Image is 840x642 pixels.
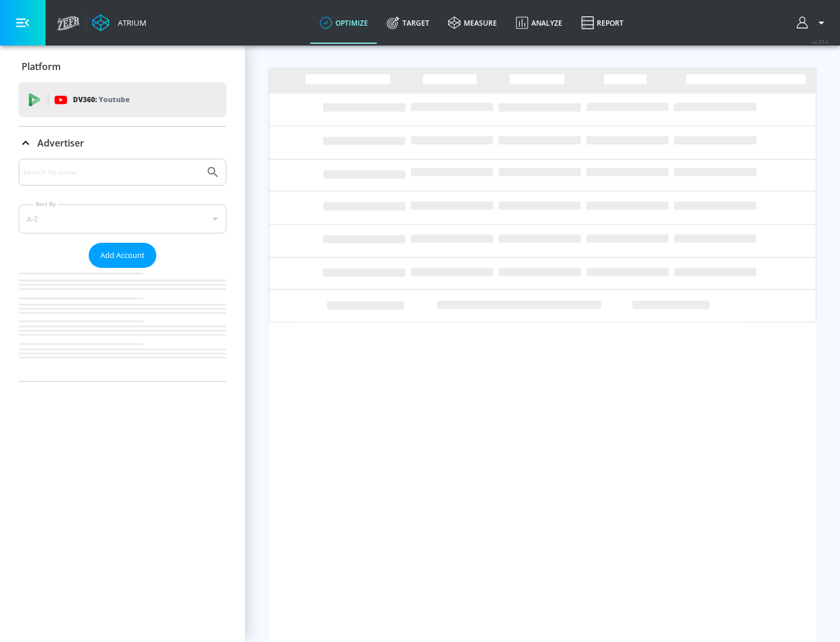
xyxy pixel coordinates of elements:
div: A-Z [19,204,226,233]
a: Analyze [506,2,572,44]
div: DV360: Youtube [19,82,226,117]
p: DV360: [73,93,129,106]
p: Advertiser [37,137,84,149]
span: v 4.25.4 [812,39,828,45]
button: Add Account [89,243,156,268]
div: Platform [19,50,226,83]
div: Advertiser [19,127,226,159]
input: Search by name [23,165,200,180]
label: Sort By [33,200,58,208]
a: measure [439,2,506,44]
span: Add Account [100,249,145,262]
a: Atrium [92,14,146,32]
div: Atrium [113,18,146,28]
p: Youtube [99,93,129,106]
a: Target [377,2,439,44]
p: Platform [22,60,61,73]
a: Report [572,2,633,44]
div: Advertiser [19,159,226,381]
nav: list of Advertiser [19,268,226,381]
a: optimize [310,2,377,44]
